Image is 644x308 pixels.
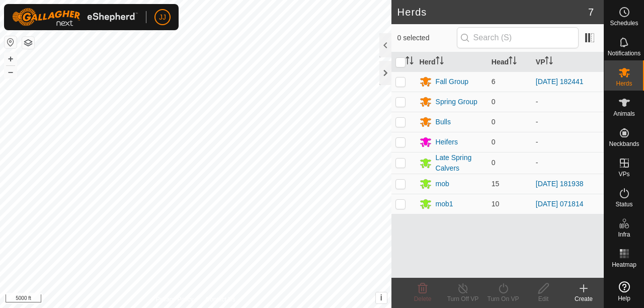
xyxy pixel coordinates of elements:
[205,295,235,304] a: Contact Us
[492,180,500,188] span: 15
[523,294,563,303] div: Edit
[436,137,458,147] div: Heifers
[5,36,17,48] button: Reset Map
[532,152,604,174] td: -
[618,232,630,238] span: Infra
[397,6,588,18] h2: Herds
[492,138,496,146] span: 0
[436,117,451,127] div: Bulls
[532,132,604,152] td: -
[436,179,449,189] div: mob
[609,141,639,147] span: Neckbands
[492,78,496,86] span: 6
[618,295,630,301] span: Help
[618,171,629,177] span: VPs
[5,53,17,65] button: +
[12,8,138,26] img: Gallagher Logo
[509,58,517,66] p-sorticon: Activate to sort
[532,92,604,112] td: -
[406,58,414,66] p-sorticon: Activate to sort
[483,294,523,303] div: Turn On VP
[457,27,579,48] input: Search (S)
[492,200,500,208] span: 10
[492,118,496,126] span: 0
[376,292,387,303] button: i
[492,98,496,106] span: 0
[436,199,453,209] div: mob1
[416,52,488,72] th: Herd
[545,58,553,66] p-sorticon: Activate to sort
[22,37,34,49] button: Map Layers
[613,111,635,117] span: Animals
[436,97,477,107] div: Spring Group
[615,201,632,207] span: Status
[156,295,194,304] a: Privacy Policy
[536,180,584,188] a: [DATE] 181938
[436,152,484,174] div: Late Spring Calvers
[159,12,166,23] span: JJ
[536,200,584,208] a: [DATE] 071814
[604,277,644,305] a: Help
[588,5,594,20] span: 7
[532,52,604,72] th: VP
[5,66,17,78] button: –
[612,262,636,268] span: Heatmap
[436,58,444,66] p-sorticon: Activate to sort
[436,76,468,87] div: Fall Group
[492,159,496,167] span: 0
[563,294,604,303] div: Create
[616,81,632,87] span: Herds
[443,294,483,303] div: Turn Off VP
[488,52,532,72] th: Head
[380,293,382,302] span: i
[397,33,457,43] span: 0 selected
[536,78,584,86] a: [DATE] 182441
[532,112,604,132] td: -
[610,20,638,26] span: Schedules
[608,50,640,56] span: Notifications
[414,295,432,302] span: Delete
